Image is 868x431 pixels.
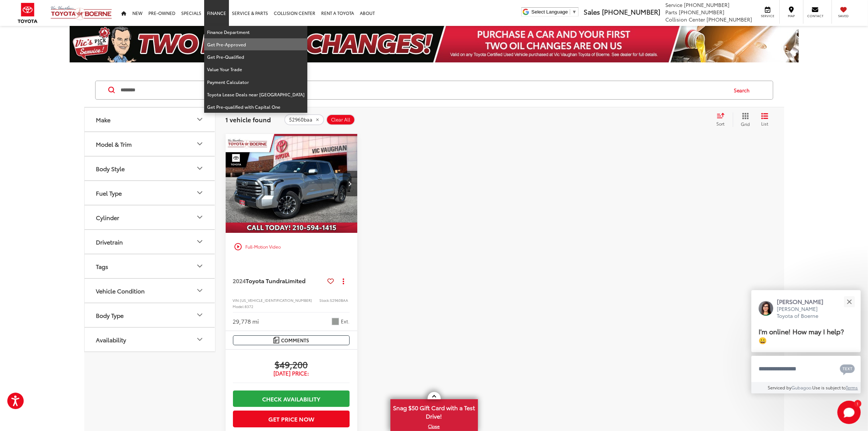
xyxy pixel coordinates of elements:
[813,384,846,390] span: Use is subject to
[195,115,204,124] div: Make
[195,335,204,344] div: Availability
[85,230,216,254] button: DrivetrainDrivetrain
[204,88,307,101] a: Toyota Lease Deals near [GEOGRAPHIC_DATA]
[684,1,729,8] span: [PHONE_NUMBER]
[233,276,246,285] span: 2024
[96,141,132,147] div: Model & Trim
[233,390,350,407] a: Check Availability
[96,336,126,343] div: Availability
[320,297,330,303] span: Stock:
[195,262,204,270] div: Tags
[665,1,682,8] span: Service
[284,114,324,125] button: remove 52960baa
[195,237,204,246] div: Drivetrain
[204,63,307,76] a: Value Your Trade
[225,134,358,233] a: 2024 Toyota Tundra Limited2024 Toyota Tundra Limited2024 Toyota Tundra Limited2024 Toyota Tundra ...
[233,297,240,303] span: VIN:
[343,278,344,284] span: dropdown dots
[679,8,724,16] span: [PHONE_NUMBER]
[759,326,844,345] span: I'm online! How may I help? 😀
[85,279,216,303] button: Vehicle ConditionVehicle Condition
[532,9,577,15] a: Select Language​
[741,121,750,127] span: Grid
[233,304,245,309] span: Model:
[836,14,852,18] span: Saved
[50,5,112,20] img: Vic Vaughan Toyota of Boerne
[233,317,259,326] div: 29,778 mi
[281,337,309,344] span: Comments
[204,76,307,88] a: Payment Calculator
[777,305,831,320] p: [PERSON_NAME] Toyota of Boerne
[246,276,285,285] span: Toyota Tundra
[195,188,204,197] div: Fuel Type
[225,134,358,233] div: 2024 Toyota Tundra Limited 0
[195,164,204,173] div: Body Style
[85,254,216,278] button: TagsTags
[96,287,145,294] div: Vehicle Condition
[96,165,125,172] div: Body Style
[768,384,792,390] span: Serviced by
[837,401,861,424] svg: Start Chat
[85,132,216,156] button: Model & TrimModel & Trim
[226,115,271,124] span: 1 vehicle found
[792,384,813,390] a: Gubagoo.
[120,81,727,99] input: Search by Make, Model, or Keyword
[783,14,799,18] span: Map
[713,112,733,127] button: Select sort value
[233,335,350,345] button: Comments
[195,139,204,148] div: Model & Trim
[285,276,306,285] span: Limited
[204,101,307,113] a: Get Pre-qualified with Capital One
[96,312,124,319] div: Body Type
[70,26,799,62] img: Two Free Oil Change Vic Vaughan Toyota of Boerne Boerne TX
[85,328,216,351] button: AvailabilityAvailability
[326,114,355,125] button: Clear All
[273,337,279,343] img: Comments
[532,9,568,15] span: Select Language
[96,214,120,221] div: Cylinder
[204,38,307,51] a: Get Pre-Approved
[733,112,756,127] button: Grid View
[707,16,752,23] span: [PHONE_NUMBER]
[195,213,204,222] div: Cylinder
[195,286,204,295] div: Vehicle Condition
[233,411,350,427] button: Get Price Now
[245,304,254,309] span: 8372
[602,7,660,16] span: [PHONE_NUMBER]
[759,14,776,18] span: Service
[838,361,857,377] button: Chat with SMS
[240,297,312,303] span: [US_VEHICLE_IDENTIFICATION_NUMBER]
[751,290,861,393] div: Close[PERSON_NAME][PERSON_NAME] Toyota of BoerneI'm online! How may I help? 😀Type your messageCha...
[727,81,760,99] button: Search
[85,205,216,229] button: CylinderCylinder
[840,363,855,375] svg: Text
[343,171,357,196] button: Next image
[841,294,857,309] button: Close
[233,277,325,285] a: 2024Toyota TundraLimited
[761,120,768,127] span: List
[85,108,216,131] button: MakeMake
[225,134,358,234] img: 2024 Toyota Tundra Limited
[337,274,350,287] button: Actions
[330,297,349,303] span: 52960BAA
[341,318,350,325] span: Ext.
[85,157,216,180] button: Body StyleBody Style
[391,400,477,422] span: Snag $50 Gift Card with a Test Drive!
[204,26,307,38] a: Finance Department
[233,359,350,370] span: $49,200
[584,7,600,16] span: Sales
[331,117,351,123] span: Clear All
[665,8,677,16] span: Parts
[289,117,313,123] span: 52960baa
[837,401,861,424] button: Toggle Chat Window
[204,51,307,63] a: Get Pre-Qualified
[846,384,858,390] a: Terms
[233,370,350,377] span: [DATE] Price:
[756,112,774,127] button: List View
[777,297,831,305] p: [PERSON_NAME]
[85,181,216,205] button: Fuel TypeFuel Type
[96,189,122,196] div: Fuel Type
[751,356,861,382] textarea: Type your message
[96,116,111,123] div: Make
